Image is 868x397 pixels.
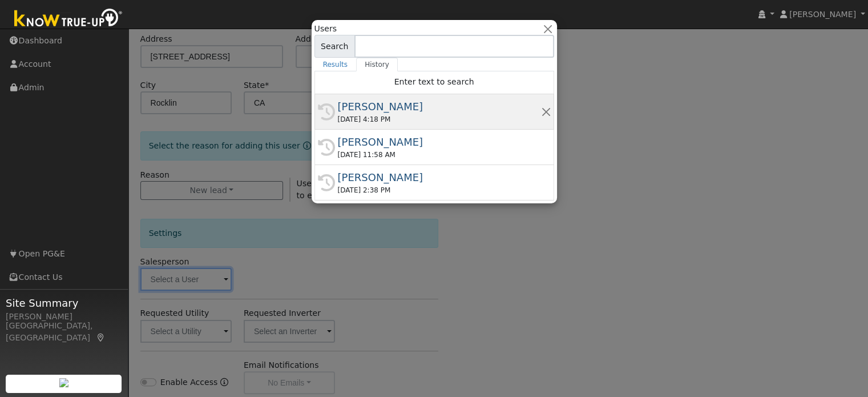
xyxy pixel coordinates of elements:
span: [PERSON_NAME] [789,10,856,19]
span: Users [314,23,337,35]
div: [PERSON_NAME] [338,170,541,185]
div: [PERSON_NAME] [338,134,541,150]
div: [DATE] 4:18 PM [338,114,541,125]
img: retrieve [59,378,68,387]
div: [PERSON_NAME] [338,99,541,114]
a: History [356,58,398,71]
img: Know True-Up [9,6,128,32]
span: Site Summary [6,295,122,311]
div: [PERSON_NAME] [6,311,122,323]
span: Search [314,35,355,58]
button: Remove this history [540,106,551,118]
span: Enter text to search [394,77,474,86]
i: History [318,103,335,121]
a: Results [314,58,357,71]
a: Map [96,333,106,342]
div: [GEOGRAPHIC_DATA], [GEOGRAPHIC_DATA] [6,320,122,344]
i: History [318,139,335,156]
i: History [318,174,335,191]
div: [DATE] 2:38 PM [338,185,541,195]
div: [DATE] 11:58 AM [338,150,541,160]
